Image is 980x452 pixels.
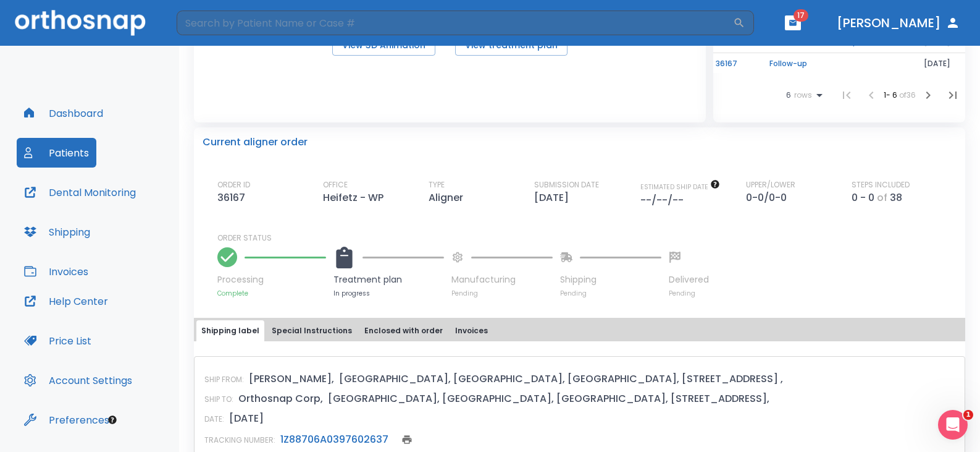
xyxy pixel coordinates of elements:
a: 1Z88706A0397602637 [280,432,388,446]
button: Preferences [17,405,117,435]
button: View treatment plan [455,35,567,56]
span: 6 [786,91,791,100]
p: TRACKING NUMBER: [204,435,275,446]
button: View 3D Animation [332,35,435,56]
p: ORDER STATUS [217,232,957,244]
p: Pending [560,289,661,298]
button: Help Center [17,286,115,316]
button: Enclosed with order [359,320,448,341]
button: Special Instructions [267,320,357,341]
p: 0-0/0-0 [746,190,792,205]
span: 1 - 6 [884,90,899,100]
span: The date will be available after approving treatment plan [640,182,720,192]
p: Treatment plan [333,273,444,286]
p: [DATE] [534,190,574,205]
p: Orthosnap Corp, [238,391,323,406]
p: UPPER/LOWER [746,179,795,190]
p: SHIP FROM: [204,374,244,385]
div: tabs [196,320,963,341]
div: Tooltip anchor [107,414,118,425]
p: SHIP TO: [204,394,233,405]
p: Complete [217,289,326,298]
p: TYPE [429,179,445,190]
td: 36167 [701,53,755,75]
span: 17 [794,9,808,22]
p: Manufacturing [451,273,553,286]
p: Shipping [560,273,661,286]
p: [DATE] [229,411,264,426]
td: Follow-up [755,53,909,75]
p: 38 [890,190,902,205]
button: Shipping label [196,320,264,341]
p: STEPS INCLUDED [852,179,910,190]
p: OFFICE [323,179,348,190]
p: Processing [217,273,326,286]
p: SUBMISSION DATE [534,179,599,190]
p: --/--/-- [640,193,689,208]
p: DATE: [204,414,224,425]
p: In progress [333,289,444,298]
p: 0 - 0 [852,190,874,205]
button: print [398,431,416,448]
td: [DATE] [909,53,965,75]
p: Aligner [429,190,468,205]
button: Dental Monitoring [17,177,143,207]
p: Pending [451,289,553,298]
p: Pending [669,289,709,298]
button: [PERSON_NAME] [832,12,965,34]
p: Current aligner order [203,135,308,150]
img: Orthosnap [15,10,146,35]
button: Invoices [450,320,493,341]
p: of [877,190,887,205]
p: [GEOGRAPHIC_DATA], [GEOGRAPHIC_DATA], [GEOGRAPHIC_DATA], [STREET_ADDRESS] , [339,372,783,386]
span: 1 [963,410,973,420]
span: of 36 [899,90,916,100]
input: Search by Patient Name or Case # [177,11,733,35]
p: Delivered [669,273,709,286]
button: Price List [17,326,99,356]
button: Dashboard [17,98,111,128]
p: ORDER ID [217,179,250,190]
button: Account Settings [17,365,140,395]
p: 36167 [217,190,250,205]
button: Invoices [17,257,96,286]
button: Patients [17,138,96,168]
p: Heifetz - WP [323,190,388,205]
p: [PERSON_NAME], [249,372,334,386]
p: [GEOGRAPHIC_DATA], [GEOGRAPHIC_DATA], [GEOGRAPHIC_DATA], [STREET_ADDRESS], [328,391,769,406]
span: rows [791,91,812,100]
button: Shipping [17,217,98,247]
iframe: Intercom live chat [938,410,968,440]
